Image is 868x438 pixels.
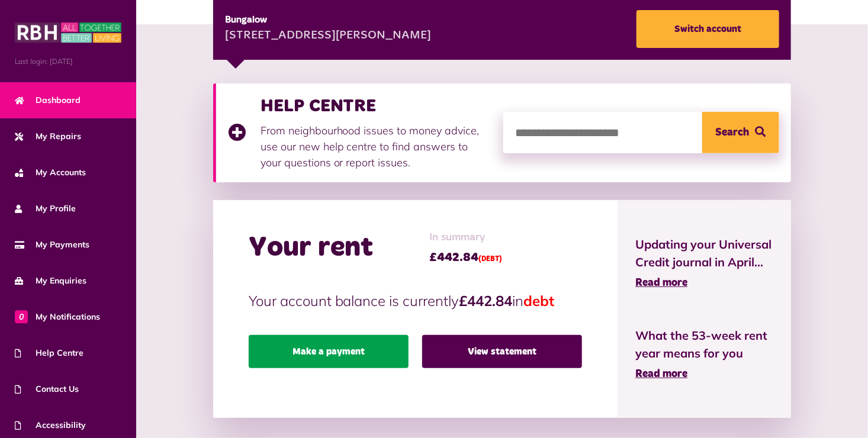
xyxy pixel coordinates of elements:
[635,236,773,291] a: Updating your Universal Credit journal in April... Read more
[524,292,555,310] span: debt
[15,383,79,395] span: Contact Us
[225,13,432,27] div: Bungalow
[479,256,503,263] span: (DEBT)
[15,166,86,179] span: My Accounts
[261,95,492,117] h3: HELP CENTRE
[15,419,86,431] span: Accessibility
[15,56,121,67] span: Last login: [DATE]
[459,292,513,310] strong: £442.84
[225,27,432,45] div: [STREET_ADDRESS][PERSON_NAME]
[15,275,86,287] span: My Enquiries
[15,311,100,323] span: My Notifications
[430,230,503,246] span: In summary
[249,335,409,368] a: Make a payment
[15,202,76,215] span: My Profile
[261,123,492,170] p: From neighbourhood issues to money advice, use our new help centre to find answers to your questi...
[15,347,83,359] span: Help Centre
[716,112,750,153] span: Search
[636,10,779,48] a: Switch account
[15,94,81,107] span: Dashboard
[249,231,374,265] h2: Your rent
[15,310,28,323] span: 0
[635,278,687,288] span: Read more
[635,327,773,362] span: What the 53-week rent year means for you
[15,21,121,44] img: MyRBH
[635,327,773,382] a: What the 53-week rent year means for you Read more
[430,249,503,266] span: £442.84
[422,335,583,368] a: View statement
[635,236,773,271] span: Updating your Universal Credit journal in April...
[15,130,81,143] span: My Repairs
[249,290,583,311] p: Your account balance is currently in
[635,369,687,379] span: Read more
[702,112,779,153] button: Search
[15,239,89,251] span: My Payments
